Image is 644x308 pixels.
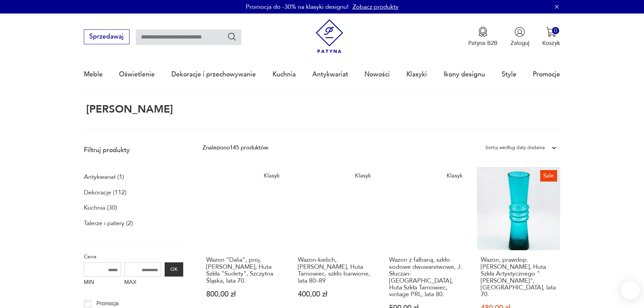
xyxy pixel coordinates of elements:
[468,27,498,47] a: Ikona medaluPatyna B2B
[272,59,296,90] a: Kuchnia
[552,27,559,34] div: 0
[124,277,162,289] label: MAX
[478,27,488,37] img: Ikona medalu
[533,59,560,90] a: Promocje
[84,104,173,115] h1: [PERSON_NAME]
[502,59,517,90] a: Style
[171,59,256,90] a: Dekoracje i przechowywanie
[542,39,560,47] p: Koszyk
[364,59,390,90] a: Nowości
[84,277,121,289] label: MIN
[84,29,129,44] button: Sprzedawaj
[515,27,525,37] img: Ikonka użytkownika
[84,171,124,183] a: Antykwariat (1)
[546,27,556,37] img: Ikona koszyka
[468,27,498,47] button: Patyna B2B
[84,218,133,229] a: Talerze i patery (2)
[510,39,529,47] p: Zaloguj
[206,257,282,284] h3: Wazon "Dalia", proj. [PERSON_NAME], Huta Szkła "Sudety", Szczytna Śląska, lata 70.
[353,3,399,11] a: Zobacz produkty
[246,3,349,11] p: Promocja do -30% na klasyki designu!
[84,202,117,214] a: Kuchnia (30)
[84,187,126,198] a: Dekoracje (112)
[96,299,119,308] p: Promocja
[206,291,282,298] p: 800,00 zł
[202,143,268,152] div: Znaleziono 145 produktów
[312,59,348,90] a: Antykwariat
[621,281,640,300] iframe: Smartsupp widget button
[84,146,183,155] p: Filtruj produkty
[406,59,427,90] a: Klasyki
[298,257,374,284] h3: Wazon-kielich, [PERSON_NAME], Huta Tarnowiec, szkło barwione, lata 80–89
[510,27,529,47] button: Zaloguj
[312,19,347,53] img: Patyna - sklep z meblami i dekoracjami vintage
[227,32,237,42] button: Szukaj
[444,59,485,90] a: Ikony designu
[84,252,183,261] p: Cena
[165,262,183,277] button: OK
[481,257,557,298] h3: Wazon, prawdop. [PERSON_NAME], Huta Szkła Artystycznego "[PERSON_NAME]", [GEOGRAPHIC_DATA], lata 70.
[389,257,465,298] h3: Wazon z falbaną, szkło sodowe dwuwarstwowe, J. Słuczan-[GEOGRAPHIC_DATA], Huta Szkła Tarnowiec, v...
[298,291,374,298] p: 400,00 zł
[468,39,498,47] p: Patyna B2B
[84,59,103,90] a: Meble
[119,59,155,90] a: Oświetlenie
[485,143,545,152] div: Sortuj według daty dodania
[84,34,129,40] a: Sprzedawaj
[542,27,560,47] button: 0Koszyk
